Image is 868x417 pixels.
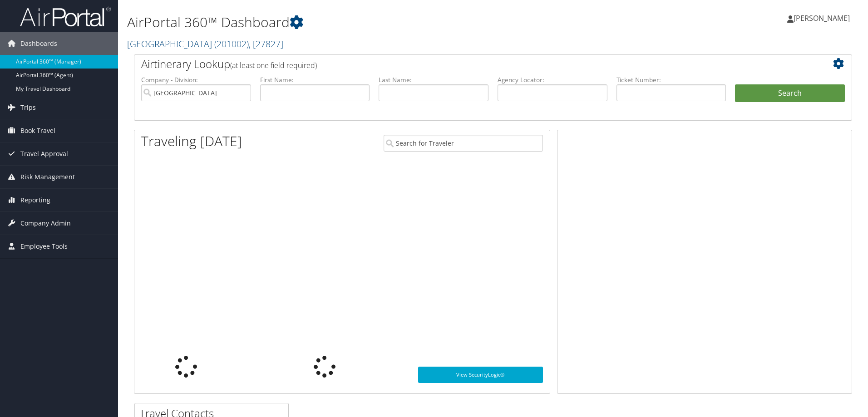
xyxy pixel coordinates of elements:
[787,5,859,32] a: [PERSON_NAME]
[794,13,850,23] span: [PERSON_NAME]
[735,84,845,103] button: Search
[616,75,726,84] label: Ticket Number:
[20,189,50,211] span: Reporting
[20,119,55,142] span: Book Travel
[20,96,36,119] span: Trips
[20,212,71,235] span: Company Admin
[249,38,283,50] span: , [ 27827 ]
[384,135,543,152] input: Search for Traveler
[379,75,488,84] label: Last Name:
[20,32,57,55] span: Dashboards
[141,56,785,72] h2: Airtinerary Lookup
[127,13,615,32] h1: AirPortal 360™ Dashboard
[141,75,251,84] label: Company - Division:
[20,142,68,165] span: Travel Approval
[20,6,111,27] img: airportal-logo.png
[498,75,607,84] label: Agency Locator:
[141,132,242,151] h1: Traveling [DATE]
[418,367,543,383] a: View SecurityLogic®
[214,38,249,50] span: ( 201002 )
[20,235,68,258] span: Employee Tools
[127,38,283,50] a: [GEOGRAPHIC_DATA]
[20,166,75,188] span: Risk Management
[230,60,317,70] span: (at least one field required)
[260,75,370,84] label: First Name:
